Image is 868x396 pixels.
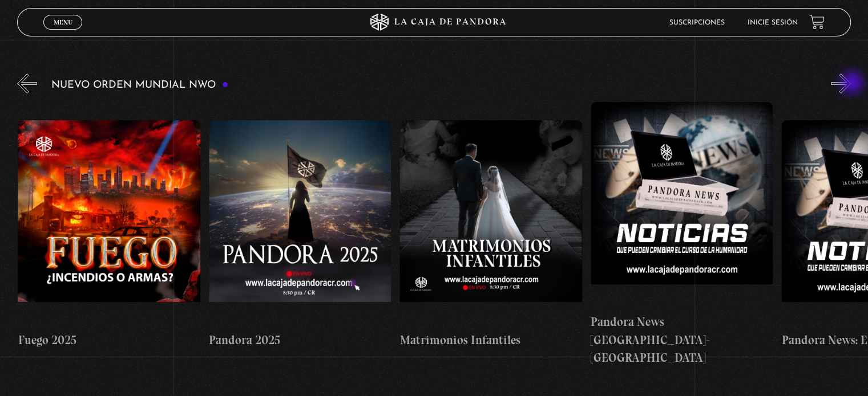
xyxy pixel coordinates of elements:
button: Next [831,74,851,93]
h4: Fuego 2025 [18,331,200,349]
span: Menu [54,19,72,26]
a: View your shopping cart [809,14,825,30]
span: Cerrar [50,28,76,36]
a: Suscripciones [669,19,725,26]
h4: Pandora 2025 [209,331,391,349]
h3: Nuevo Orden Mundial NWO [51,80,228,91]
a: Matrimonios Infantiles [399,102,582,367]
a: Inicie sesión [748,19,798,26]
a: Pandora News [GEOGRAPHIC_DATA]-[GEOGRAPHIC_DATA] [591,102,773,367]
h4: Pandora News [GEOGRAPHIC_DATA]-[GEOGRAPHIC_DATA] [591,313,773,367]
button: Previous [17,74,37,93]
a: Pandora 2025 [209,102,391,367]
a: Fuego 2025 [18,102,200,367]
h4: Matrimonios Infantiles [399,331,582,349]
